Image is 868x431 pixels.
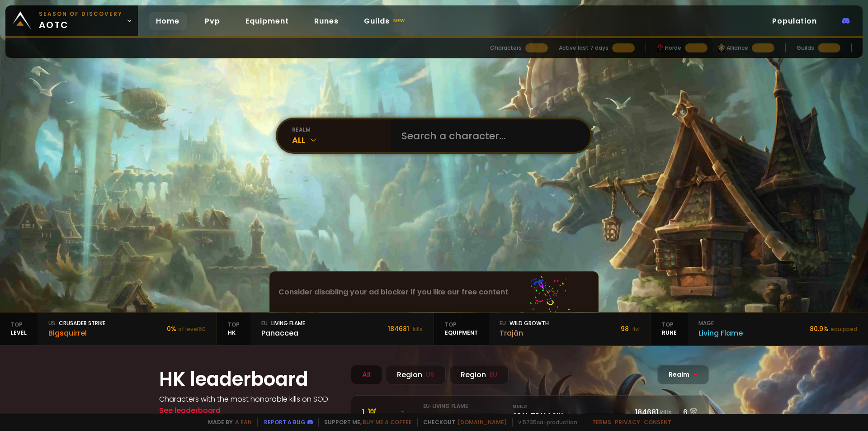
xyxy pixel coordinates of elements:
small: Season of Discovery [39,10,123,18]
div: Panaccea [423,411,507,423]
a: Season of Discoveryaotc [5,5,138,36]
span: 184681 [635,407,658,417]
span: Support me, [318,418,412,426]
div: 80.9 % [810,324,857,334]
a: Population [765,12,824,30]
small: EU [490,370,497,379]
div: Horde [657,44,681,52]
small: of level 60 [178,325,206,333]
span: us [48,319,55,327]
a: a fan [235,418,252,426]
img: horde [657,44,663,52]
div: Wild Growth [500,319,549,327]
div: All [292,134,391,146]
a: TopRunemageLiving Flame80.9%equipped [651,313,868,345]
div: Region [449,365,509,384]
div: Panaccea [261,327,305,339]
div: Crusader Strike [48,319,105,327]
small: new [392,15,407,26]
small: Guild [513,403,630,410]
small: ilvl [632,325,640,333]
small: kills [413,325,423,333]
div: Active last 7 days [559,44,609,52]
div: Guilds [797,44,814,52]
span: - [694,370,698,379]
a: Equipment [238,12,296,30]
span: Top [662,321,677,329]
h1: HK leaderboard [159,365,340,393]
span: v. 5735ca - production [512,418,577,426]
div: HK [217,313,250,345]
div: Alliance [718,44,748,52]
small: US [426,370,434,379]
div: Living Flame [698,327,743,339]
div: equipment [434,313,489,345]
a: Consent [644,418,671,426]
input: Search a character... [396,119,580,152]
a: Home [149,12,187,30]
span: eu [500,319,506,327]
div: SEAL TEAM SIX [513,403,630,422]
a: 1 -eu· Living FlamePanaccea GuildSEAL TEAM SIX184681kills6 [351,395,709,429]
a: Terms [592,418,611,426]
span: eu [261,319,268,327]
a: TopequipmenteuWild GrowthTrajân98 ilvl [434,313,651,345]
span: Top [445,321,478,329]
div: All [351,365,382,384]
div: realm [292,126,391,134]
a: TopHKeuLiving FlamePanaccea184681 kills [217,313,434,345]
img: horde [718,44,725,52]
a: Privacy [615,418,640,426]
small: kills [660,408,671,417]
h4: Characters with the most honorable kills on SOD [159,393,340,405]
span: Top [228,321,240,329]
a: Guildsnew [357,12,414,30]
div: 0 % [167,324,206,334]
span: aotc [39,10,123,32]
div: Trajân [500,327,549,339]
a: [DOMAIN_NAME] [458,418,507,426]
div: 184681 [388,324,423,334]
span: mage [698,319,714,327]
small: eu · Living Flame [423,403,468,410]
a: Pvp [198,12,227,30]
div: Living Flame [261,319,305,327]
div: Consider disabling your ad blocker if you like our free content [270,272,598,312]
small: equipped [830,325,857,333]
div: Characters [490,44,522,52]
a: Runes [307,12,346,30]
span: Made by [203,418,252,426]
a: See leaderboard [159,405,221,416]
span: Checkout [417,418,507,426]
div: Realm [657,365,709,384]
div: 1 [362,407,396,418]
div: 98 [621,324,640,334]
span: - [401,408,404,416]
div: Region [386,365,446,384]
div: Bigsquirrel [48,327,105,339]
a: Report a bug [264,418,306,426]
a: Buy me a coffee [363,418,412,426]
div: 6 [674,407,698,418]
span: Top [11,321,27,329]
div: Rune [651,313,688,345]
